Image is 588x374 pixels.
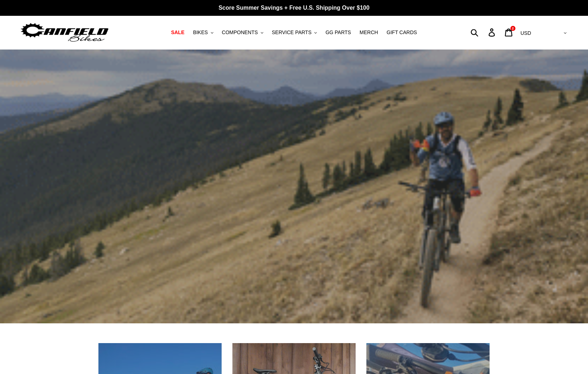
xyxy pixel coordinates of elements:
span: SERVICE PARTS [272,29,311,36]
a: GG PARTS [322,28,355,37]
span: GG PARTS [325,29,351,36]
input: Search [474,24,493,40]
span: COMPONENTS [222,29,258,36]
span: BIKES [193,29,208,36]
span: GIFT CARDS [386,29,417,36]
a: GIFT CARDS [383,28,421,37]
span: 2 [512,27,514,30]
a: 2 [501,25,518,40]
button: COMPONENTS [218,28,267,37]
span: SALE [171,29,184,36]
img: Canfield Bikes [20,21,110,44]
a: MERCH [356,28,381,37]
button: BIKES [189,28,217,37]
button: SERVICE PARTS [268,28,320,37]
span: MERCH [360,29,378,36]
a: SALE [167,28,188,37]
